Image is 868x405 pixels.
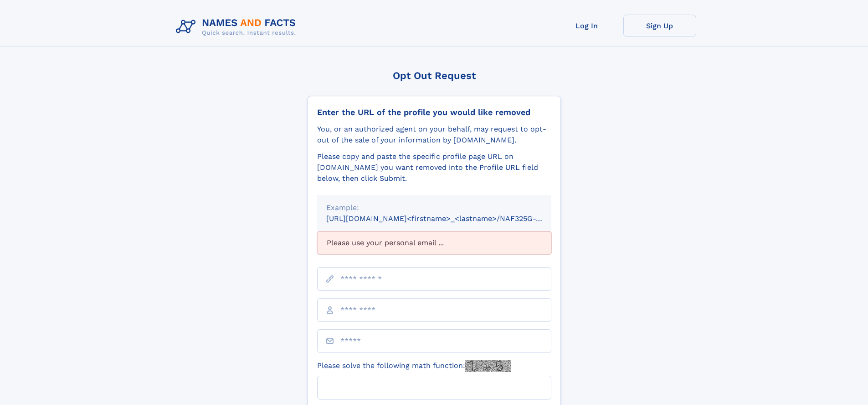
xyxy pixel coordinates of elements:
div: Please copy and paste the specific profile page URL on [DOMAIN_NAME] you want removed into the Pr... [317,151,551,184]
small: [URL][DOMAIN_NAME]<firstname>_<lastname>/NAF325G-xxxxxxxx [326,214,569,223]
div: Please use your personal email ... [317,231,551,254]
a: Log In [550,15,623,37]
div: Enter the URL of the profile you would like removed [317,107,551,117]
div: Opt Out Request [308,70,561,81]
a: Sign Up [623,15,696,37]
label: Please solve the following math function: [317,360,511,372]
div: You, or an authorized agent on your behalf, may request to opt-out of the sale of your informatio... [317,124,551,146]
img: Logo Names and Facts [172,15,303,39]
div: Example: [326,202,542,213]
